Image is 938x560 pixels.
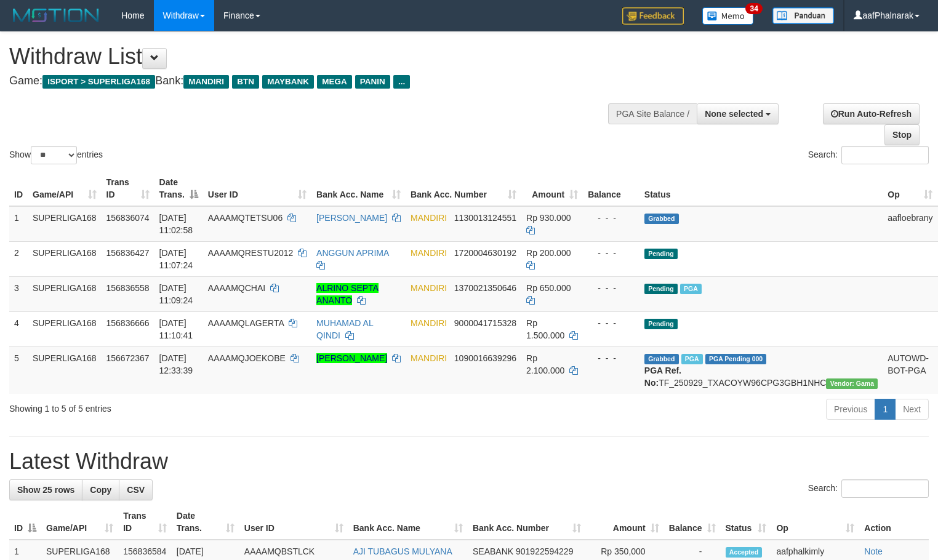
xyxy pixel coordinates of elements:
a: MUHAMAD AL QINDI [316,318,373,340]
label: Show entries [9,146,103,164]
th: Date Trans.: activate to sort column ascending [172,505,239,540]
div: - - - [588,247,635,259]
span: 34 [745,3,762,14]
th: Bank Acc. Name: activate to sort column ascending [311,171,406,206]
span: Grabbed [644,214,679,224]
th: ID [9,171,28,206]
a: [PERSON_NAME] [316,213,387,223]
span: Rp 200.000 [526,248,571,258]
div: - - - [588,317,635,329]
span: [DATE] 11:02:58 [159,213,193,235]
a: CSV [119,479,153,500]
span: [DATE] 11:07:24 [159,248,193,270]
span: Copy 1370021350646 to clipboard [454,283,516,293]
a: Next [895,399,929,420]
td: AUTOWD-BOT-PGA [883,346,937,394]
a: Previous [826,399,875,420]
span: Show 25 rows [17,485,74,495]
span: AAAAMQCHAI [208,283,265,293]
span: MANDIRI [411,318,447,328]
span: MANDIRI [183,75,229,89]
span: 156672367 [106,353,150,363]
span: AAAAMQJOEKOBE [208,353,286,363]
a: Show 25 rows [9,479,82,500]
img: MOTION_logo.png [9,6,103,25]
th: Balance [583,171,639,206]
a: Note [864,546,883,556]
td: 2 [9,241,28,276]
span: [DATE] 11:09:24 [159,283,193,305]
a: ALRINO SEPTA ANANTO [316,283,379,305]
th: Action [859,505,929,540]
th: Op: activate to sort column ascending [771,505,859,540]
th: Op: activate to sort column ascending [883,171,937,206]
td: aafloebrany [883,206,937,242]
td: SUPERLIGA168 [28,206,102,242]
div: - - - [588,352,635,364]
span: AAAAMQTETSU06 [208,213,283,223]
span: Rp 930.000 [526,213,571,223]
a: Stop [884,124,920,145]
span: Marked by aafsoycanthlai [680,284,702,294]
span: Copy 9000041715328 to clipboard [454,318,516,328]
th: Status [639,171,883,206]
img: panduan.png [772,7,834,24]
th: Status: activate to sort column ascending [721,505,772,540]
span: Rp 650.000 [526,283,571,293]
span: Pending [644,319,678,329]
td: 3 [9,276,28,311]
span: AAAAMQRESTU2012 [208,248,294,258]
span: CSV [127,485,145,495]
select: Showentries [31,146,77,164]
div: PGA Site Balance / [608,103,697,124]
span: 156836427 [106,248,150,258]
span: 156836558 [106,283,150,293]
label: Search: [808,479,929,498]
td: SUPERLIGA168 [28,276,102,311]
span: SEABANK [473,546,513,556]
span: Pending [644,284,678,294]
span: MEGA [317,75,352,89]
th: Trans ID: activate to sort column ascending [102,171,154,206]
span: ISPORT > SUPERLIGA168 [42,75,155,89]
th: Game/API: activate to sort column ascending [28,171,102,206]
th: Date Trans.: activate to sort column descending [154,171,203,206]
span: ... [393,75,410,89]
h4: Game: Bank: [9,75,613,87]
span: 156836074 [106,213,150,223]
b: PGA Ref. No: [644,366,681,388]
span: BTN [232,75,259,89]
th: User ID: activate to sort column ascending [239,505,348,540]
td: 1 [9,206,28,242]
span: MANDIRI [411,353,447,363]
a: Run Auto-Refresh [823,103,920,124]
span: Copy 1090016639296 to clipboard [454,353,516,363]
th: Bank Acc. Number: activate to sort column ascending [406,171,521,206]
span: Rp 1.500.000 [526,318,564,340]
th: Amount: activate to sort column ascending [586,505,664,540]
span: Grabbed [644,354,679,364]
th: Amount: activate to sort column ascending [521,171,583,206]
span: Copy 901922594229 to clipboard [516,546,573,556]
h1: Latest Withdraw [9,449,929,474]
th: Trans ID: activate to sort column ascending [118,505,172,540]
div: - - - [588,282,635,294]
a: 1 [875,399,896,420]
div: - - - [588,212,635,224]
a: [PERSON_NAME] [316,353,387,363]
a: Copy [82,479,119,500]
span: AAAAMQLAGERTA [208,318,284,328]
th: Bank Acc. Name: activate to sort column ascending [348,505,468,540]
span: PANIN [355,75,390,89]
input: Search: [841,479,929,498]
th: User ID: activate to sort column ascending [203,171,311,206]
span: Vendor URL: https://trx31.1velocity.biz [826,378,878,389]
td: SUPERLIGA168 [28,241,102,276]
span: PGA Pending [705,354,767,364]
td: 5 [9,346,28,394]
img: Button%20Memo.svg [702,7,754,25]
td: SUPERLIGA168 [28,346,102,394]
span: Copy 1720004630192 to clipboard [454,248,516,258]
span: MANDIRI [411,213,447,223]
a: AJI TUBAGUS MULYANA [353,546,452,556]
